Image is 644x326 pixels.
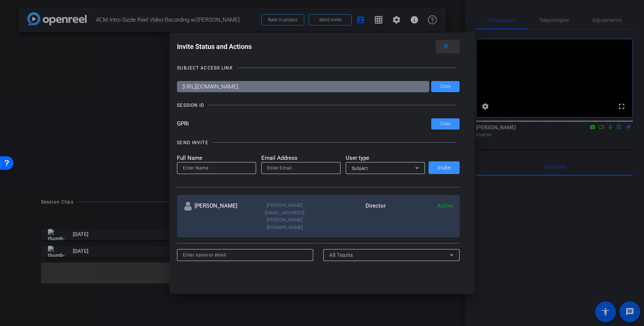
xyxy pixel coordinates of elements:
openreel-title-line: SUBJECT ACCESS LINK [177,64,460,72]
div: Invite Status and Actions [177,40,460,53]
span: Copy [440,84,451,89]
input: Enter Name [183,164,250,173]
mat-label: User type [346,154,425,162]
mat-label: Full Name [177,154,256,162]
input: Enter name or email [183,251,307,260]
mat-icon: close [441,42,451,51]
div: [PERSON_NAME] [184,202,251,231]
openreel-title-line: SEND INVITE [177,139,460,146]
div: Director [318,202,386,231]
div: SUBJECT ACCESS LINK [177,64,233,72]
button: Copy [431,81,460,92]
span: Subject [352,166,368,171]
div: SESSION ID [177,102,204,109]
input: Enter Email [267,164,335,173]
div: SEND INVITE [177,139,208,146]
mat-label: Email Address [261,154,340,162]
span: Copy [440,121,451,127]
span: All Teams [329,252,353,258]
openreel-title-line: SESSION ID [177,102,460,109]
button: Copy [431,118,460,130]
span: Active [437,202,453,209]
div: [PERSON_NAME][EMAIL_ADDRESS][PERSON_NAME][DOMAIN_NAME] [251,202,318,231]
